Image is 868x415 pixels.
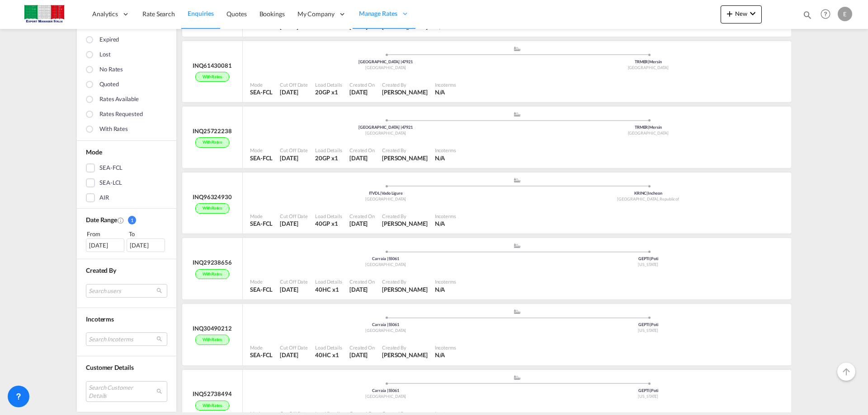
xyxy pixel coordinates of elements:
div: Created On [349,344,375,351]
span: Mode [86,148,102,156]
span: [DATE] [349,286,368,293]
span: [PERSON_NAME] [382,154,428,162]
span: Bookings [259,10,285,18]
span: Created By [86,266,116,274]
div: [DATE] [86,238,124,252]
span: [DATE] [280,89,298,96]
div: 2 Oct 2025 [280,88,308,96]
div: INQ30490212With rates assets/icons/custom/ship-fill.svgassets/icons/custom/roll-o-plane.svgOrigin... [181,304,791,370]
span: [DATE] [280,286,298,293]
div: Created By [382,344,428,351]
div: Created On [349,278,375,285]
button: icon-plus 400-fgNewicon-chevron-down [721,5,762,23]
div: VALERIA STOPPINI [382,154,428,162]
div: 20GP x 1 [315,88,342,96]
div: 1 Oct 2025 [349,351,375,359]
div: VALERIA STOPPINI [382,351,428,359]
span: [PERSON_NAME] [382,351,428,359]
div: With rates [195,401,229,411]
span: [PERSON_NAME] [382,286,428,293]
md-icon: assets/icons/custom/ship-fill.svg [512,47,523,51]
span: GEPTI Poti [638,256,658,261]
span: [GEOGRAPHIC_DATA], Republic of [617,196,679,201]
div: With rates [195,269,229,280]
div: 2 Oct 2025 [349,154,375,162]
span: | [387,256,388,261]
span: [GEOGRAPHIC_DATA] [365,65,406,70]
span: Enquiries [188,9,214,17]
span: TRMER Mersin [635,59,662,64]
div: With rates [99,125,128,135]
span: GEPTI Poti [638,388,658,393]
span: Manage Rates [359,9,397,18]
div: 1 Oct 2025 [349,285,375,294]
md-checkbox: AIR [86,193,167,202]
div: Cut Off Date [280,147,308,154]
div: INQ30490212 [193,324,232,332]
div: 1 Oct 2025 [349,219,375,228]
div: Load Details [315,213,342,219]
span: [GEOGRAPHIC_DATA] [365,131,406,135]
span: 55061 [388,322,400,327]
span: | [648,59,649,64]
span: [GEOGRAPHIC_DATA] [359,125,401,130]
div: Cut Off Date [280,278,308,285]
div: VALERIA STOPPINI [382,285,428,294]
div: 19 Oct 2025 [280,219,308,228]
span: [DATE] [280,220,298,227]
div: Incoterms [435,81,456,88]
span: [DATE] [349,154,368,162]
span: New [724,10,758,17]
span: | [646,191,648,196]
div: AIR [99,193,109,202]
span: | [648,125,649,130]
span: 1 [128,216,136,224]
span: 55061 [388,256,400,261]
div: INQ25722238 [193,127,232,135]
span: [US_STATE] [638,394,658,399]
img: 51022700b14f11efa3148557e262d94e.jpg [14,4,75,24]
div: 40HC x 1 [315,285,342,294]
span: Incoterms [86,315,114,322]
md-icon: icon-plus 400-fg [724,8,735,19]
div: Created On [349,81,375,88]
span: Carraia [372,322,388,327]
span: Customer Details [86,364,133,371]
div: Mode [250,147,273,154]
span: [GEOGRAPHIC_DATA] [359,59,401,64]
md-icon: assets/icons/custom/ship-fill.svg [512,112,523,117]
div: 2 Oct 2025 [349,88,375,96]
span: ITVDL Vado Ligure [369,191,403,196]
span: [GEOGRAPHIC_DATA] [365,196,406,201]
span: [DATE] [349,89,368,96]
div: Cut Off Date [280,213,308,219]
div: Lost [99,50,111,60]
div: 40GP x 1 [315,219,342,228]
span: KRINC Incheon [634,191,662,196]
div: INQ25722238With rates assets/icons/custom/ship-fill.svgassets/icons/custom/roll-o-plane.svgOrigin... [181,107,791,173]
div: Cut Off Date [280,344,308,351]
span: | [401,125,402,130]
div: INQ61430081 [193,61,232,70]
span: [DATE] [349,23,368,30]
div: INQ96324930With rates assets/icons/custom/ship-fill.svgassets/icons/custom/roll-o-plane.svgOrigin... [181,173,791,238]
div: Incoterms [435,278,456,285]
span: [GEOGRAPHIC_DATA] [365,394,406,399]
div: SEA-FCL [250,154,273,162]
div: Quoted [99,80,118,90]
div: INQ61430081With rates assets/icons/custom/ship-fill.svgassets/icons/custom/roll-o-plane.svgOrigin... [181,41,791,107]
md-icon: Created On [117,216,124,224]
span: | [387,322,388,327]
div: No rates [99,65,123,75]
span: [DATE] [349,220,368,227]
span: [GEOGRAPHIC_DATA] [365,262,406,267]
div: E [838,7,852,21]
md-icon: assets/icons/custom/ship-fill.svg [512,178,523,182]
div: 20GP x 1 [315,154,342,162]
span: 55061 [388,388,400,393]
div: INQ29238656 [193,258,232,266]
div: Mode [250,213,273,219]
div: N/A [435,88,445,96]
span: [DATE] [280,154,298,162]
div: Mode [250,278,273,285]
